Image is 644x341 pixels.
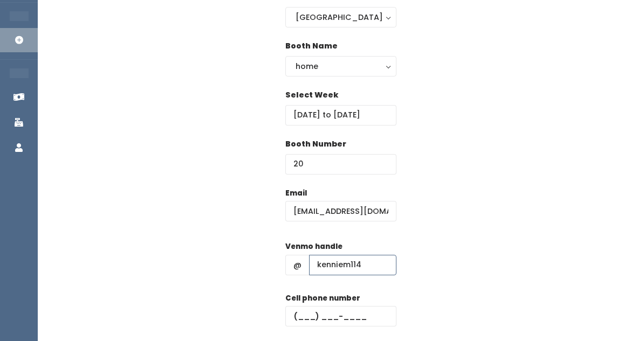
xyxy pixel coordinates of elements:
label: Booth Number [285,138,346,150]
button: home [285,56,396,76]
label: Booth Name [285,40,338,52]
span: @ [285,255,310,275]
label: Select Week [285,89,338,101]
div: [GEOGRAPHIC_DATA] [296,11,386,23]
input: Select week [285,105,396,126]
label: Cell phone number [285,293,360,304]
label: Venmo handle [285,241,342,252]
label: Email [285,188,307,199]
div: home [296,60,386,72]
input: Booth Number [285,154,396,175]
button: [GEOGRAPHIC_DATA] [285,7,396,27]
input: @ . [285,201,396,221]
input: (___) ___-____ [285,306,396,326]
